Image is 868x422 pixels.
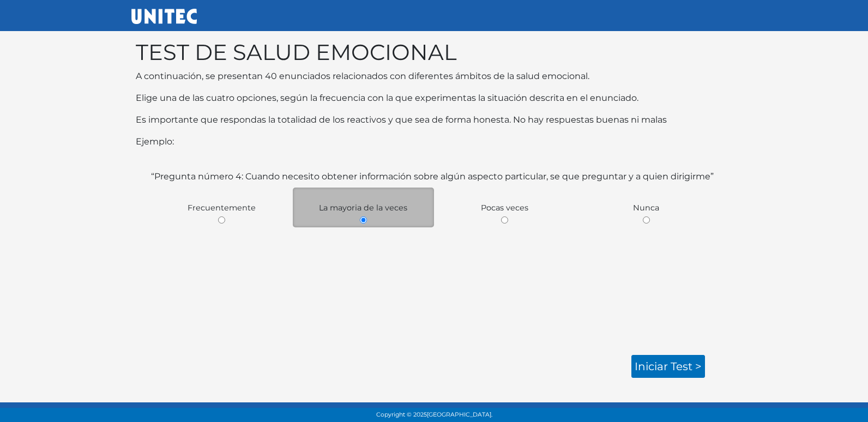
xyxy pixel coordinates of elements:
[427,411,492,418] span: [GEOGRAPHIC_DATA].
[136,113,732,126] p: Es importante que respondas la totalidad de los reactivos y que sea de forma honesta. No hay resp...
[136,135,732,148] p: Ejemplo:
[131,9,197,24] img: UNITEC
[136,92,732,105] p: Elige una de las cuatro opciones, según la frecuencia con la que experimentas la situación descri...
[188,203,256,213] span: Frecuentemente
[481,203,528,213] span: Pocas veces
[136,39,732,65] h1: TEST DE SALUD EMOCIONAL
[151,170,714,183] label: “Pregunta número 4: Cuando necesito obtener información sobre algún aspecto particular, se que pr...
[319,203,407,213] span: La mayoria de la veces
[136,70,732,83] p: A continuación, se presentan 40 enunciados relacionados con diferentes ámbitos de la salud emocio...
[631,355,705,378] a: Iniciar test >
[633,203,659,213] span: Nunca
